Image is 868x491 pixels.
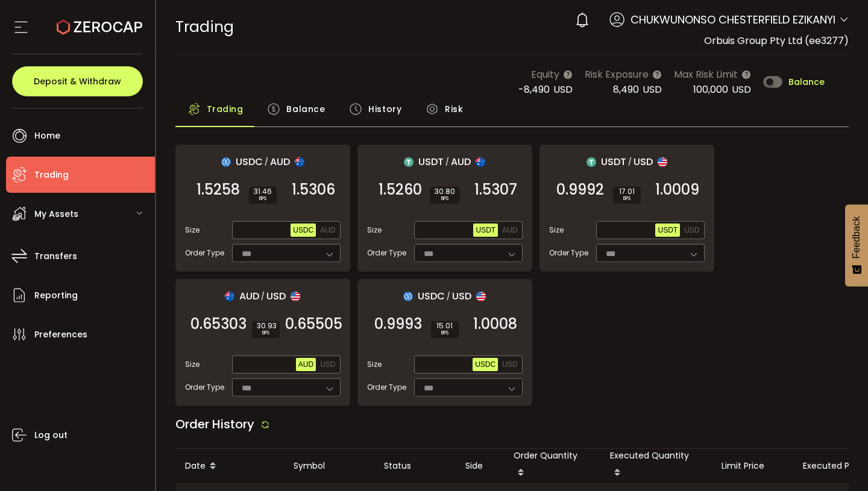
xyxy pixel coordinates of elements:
[585,67,649,82] span: Risk Exposure
[368,97,401,121] span: History
[473,358,498,371] button: USDC
[549,225,564,236] span: Size
[435,195,455,202] i: BPS
[292,184,335,196] span: 1.5306
[476,292,486,301] img: usd_portfolio.svg
[12,66,143,96] button: Deposit & Withdraw
[436,330,454,337] i: BPS
[474,184,517,196] span: 1.5307
[257,330,275,337] i: BPS
[618,195,636,202] i: BPS
[254,195,272,202] i: BPS
[320,226,335,234] span: AUD
[553,83,573,96] span: USD
[175,416,254,433] span: Order History
[367,248,406,258] span: Order Type
[34,248,77,265] span: Transfers
[318,358,338,371] button: USD
[500,358,520,371] button: USD
[367,225,382,236] span: Size
[500,224,520,237] button: AUD
[704,34,849,48] span: Orbuis Group Pty Ltd (ee3277)
[712,459,793,473] div: Limit Price
[658,157,667,167] img: usd_portfolio.svg
[239,289,259,304] span: AUD
[531,67,559,82] span: Equity
[418,289,445,304] span: USDC
[34,166,69,184] span: Trading
[185,359,200,370] span: Size
[291,224,316,237] button: USDC
[600,449,712,483] div: Executed Quantity
[476,157,485,167] img: aud_portfolio.svg
[684,226,699,234] span: USD
[190,318,247,330] span: 0.65303
[845,204,868,286] button: Feedback - Show survey
[473,224,498,237] button: USDT
[320,360,335,369] span: USD
[270,154,290,169] span: AUD
[618,188,636,195] span: 17.01
[296,358,316,371] button: AUD
[634,154,653,169] span: USD
[808,433,868,491] iframe: Chat Widget
[682,224,702,237] button: USD
[185,225,200,236] span: Size
[451,154,471,169] span: AUD
[185,248,224,258] span: Order Type
[318,224,338,237] button: AUD
[34,77,121,86] span: Deposit & Withdraw
[293,226,313,234] span: USDC
[601,154,626,169] span: USDT
[556,184,604,196] span: 0.9992
[447,291,450,302] em: /
[504,449,600,483] div: Order Quantity
[502,360,517,369] span: USD
[185,382,224,393] span: Order Type
[851,216,862,258] span: Feedback
[285,318,342,330] span: 0.65505
[34,287,78,304] span: Reporting
[367,382,406,393] span: Order Type
[236,154,263,169] span: USDC
[34,127,60,145] span: Home
[452,289,471,304] span: USD
[265,157,268,167] em: /
[456,459,504,473] div: Side
[655,184,699,196] span: 1.0009
[175,16,234,37] span: Trading
[475,360,495,369] span: USDC
[435,188,455,195] span: 30.80
[266,289,286,304] span: USD
[613,83,639,96] span: 8,490
[788,78,825,86] span: Balance
[403,292,413,301] img: usdc_portfolio.svg
[34,427,68,444] span: Log out
[374,318,422,330] span: 0.9993
[674,67,738,82] span: Max Risk Limit
[284,459,374,473] div: Symbol
[518,83,550,96] span: -8,490
[374,459,456,473] div: Status
[418,154,444,169] span: USDT
[436,322,454,330] span: 15.01
[298,360,313,369] span: AUD
[34,326,87,343] span: Preferences
[445,157,449,167] em: /
[631,11,835,28] span: CHUKWUNONSO CHESTERFIELD EZIKANYI
[587,157,596,167] img: usdt_portfolio.svg
[445,97,463,121] span: Risk
[693,83,728,96] span: 100,000
[261,291,265,302] em: /
[34,205,78,223] span: My Assets
[286,97,325,121] span: Balance
[175,456,284,477] div: Date
[655,224,680,237] button: USDT
[404,157,414,167] img: usdt_portfolio.svg
[732,83,751,96] span: USD
[225,292,234,301] img: aud_portfolio.svg
[257,322,275,330] span: 30.93
[254,188,272,195] span: 31.46
[367,359,382,370] span: Size
[197,184,240,196] span: 1.5258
